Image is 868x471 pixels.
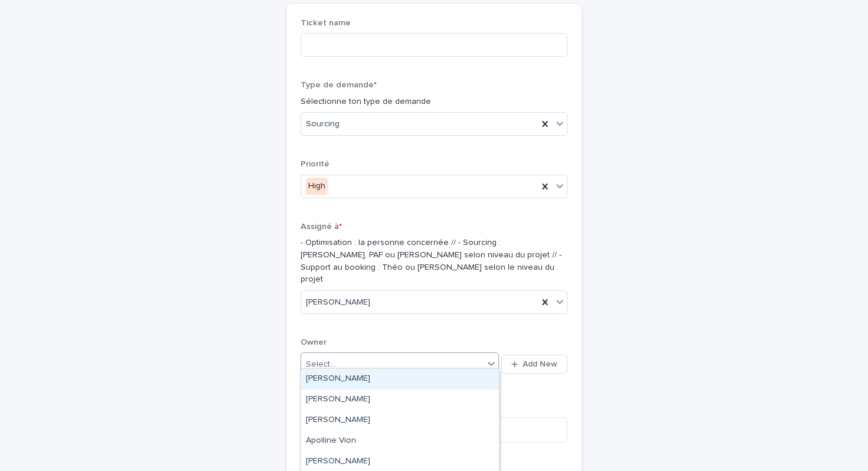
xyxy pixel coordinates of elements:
span: Add New [523,360,557,368]
div: Alexandre-Arthur Martin [301,410,499,431]
p: - Optimisation : la personne concernée // - Sourcing : [PERSON_NAME], PAF ou [PERSON_NAME] selon ... [301,237,567,286]
span: Ticket name [301,19,351,27]
div: High [306,178,328,195]
div: Apolline Vion [301,431,499,452]
span: [PERSON_NAME] [306,296,370,309]
span: Owner [301,338,327,346]
p: Sélectionne ton type de demande [301,96,567,108]
span: Sourcing [306,118,340,130]
div: Select... [306,358,335,371]
span: Type de demande [301,81,377,89]
span: Assigné à [301,223,342,231]
button: Add New [501,355,567,374]
div: Albane Dumont [301,390,499,410]
span: Priorité [301,160,329,168]
div: Agathe Montaudon [301,369,499,390]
